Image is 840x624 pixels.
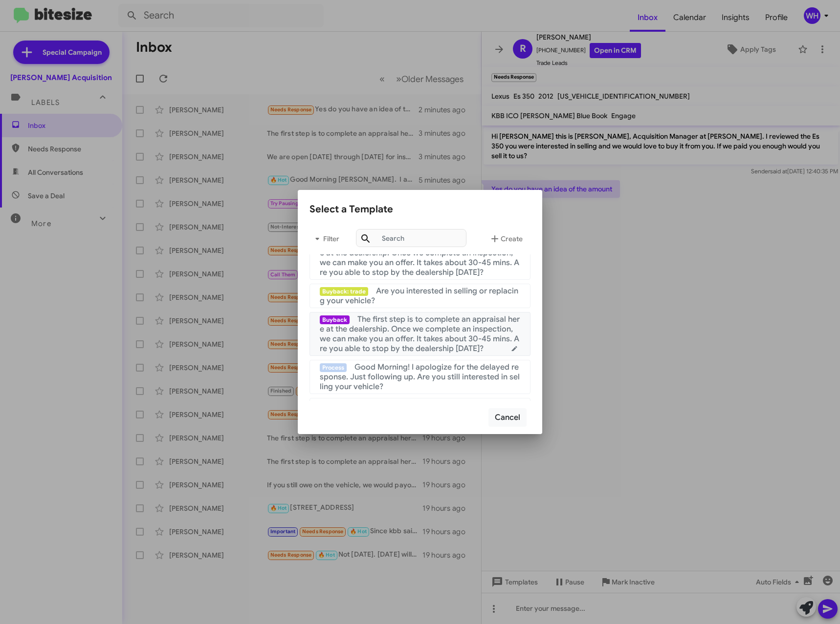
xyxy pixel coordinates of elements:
span: The first step is to complete an appraisal here at the dealership. Once we complete an inspection... [320,238,519,277]
span: Process [320,363,347,372]
span: Create [489,230,523,248]
button: Create [481,227,531,250]
span: Buyback [320,315,350,324]
span: Buyback: trade [320,287,368,296]
button: Cancel [488,408,527,427]
span: The first step is to complete an appraisal here at the dealership. Once we complete an inspection... [320,314,520,354]
span: Are you interested in selling or replacing your vehicle? [320,286,518,306]
span: Good Morning! I apologize for the delayed response. Just following up. Are you still interested i... [320,362,520,392]
div: Select a Template [309,202,531,217]
input: Search [356,229,466,247]
span: We pay up to 130% of KBB value! :) We need to look under the hood to get you an exact number - so... [320,400,520,430]
span: Filter [309,230,341,248]
button: Filter [309,227,341,250]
